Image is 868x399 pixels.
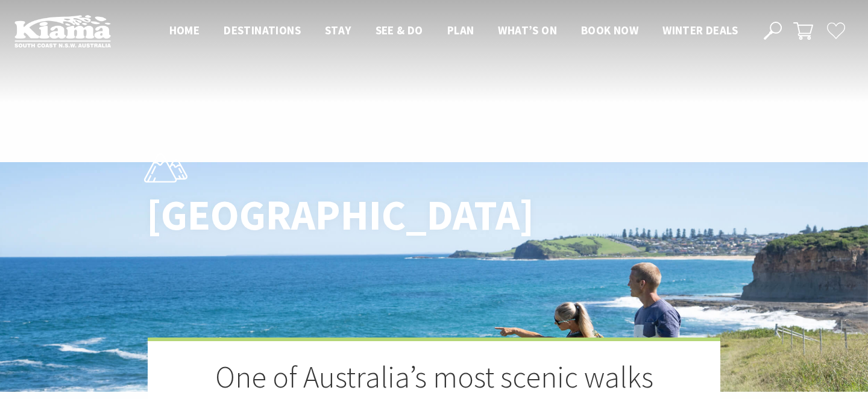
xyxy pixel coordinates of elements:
[376,23,423,37] span: See & Do
[169,23,200,37] span: Home
[224,23,301,37] span: Destinations
[325,23,351,37] span: Stay
[498,23,557,37] span: What’s On
[581,23,638,37] span: Book now
[14,14,111,48] img: Kiama Logo
[447,23,474,37] span: Plan
[157,21,750,41] nav: Main Menu
[146,192,487,239] h1: [GEOGRAPHIC_DATA]
[662,23,738,37] span: Winter Deals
